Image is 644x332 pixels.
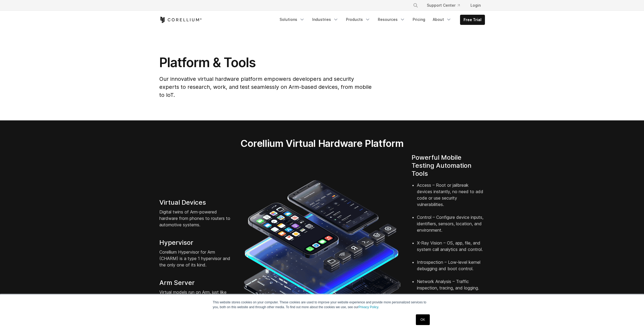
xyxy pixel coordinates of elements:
p: Digital twins of Arm-powered hardware from phones to routers to automotive systems. [159,209,233,228]
span: Our innovative virtual hardware platform empowers developers and security experts to research, wo... [159,76,372,98]
a: Corellium Home [159,17,202,23]
a: Resources [375,15,408,24]
h1: Platform & Tools [159,55,373,71]
li: Control – Configure device inputs, identifiers, sensors, location, and environment. [417,214,485,240]
div: Navigation Menu [276,15,485,25]
a: Industries [309,15,342,24]
h4: Powerful Mobile Testing Automation Tools [412,154,485,178]
li: Introspection – Low-level kernel debugging and boot control. [417,259,485,278]
li: Access – Root or jailbreak devices instantly, no need to add code or use security vulnerabilities. [417,182,485,214]
li: X-Ray Vision – OS, app, file, and system call analytics and control. [417,240,485,259]
h4: Arm Server [159,279,233,287]
a: Pricing [409,15,428,24]
a: Support Center [423,1,464,10]
p: Corellium Hypervisor for Arm (CHARM) is a type 1 hypervisor and the only one of its kind. [159,249,233,268]
button: Search [411,1,420,10]
a: Products [343,15,374,24]
a: OK [416,314,430,325]
p: This website stores cookies on your computer. These cookies are used to improve your website expe... [213,300,431,310]
a: Login [466,1,485,10]
div: Navigation Menu [406,1,485,10]
a: Free Trial [460,15,485,25]
li: Network Analysis – Traffic inspection, tracing, and logging. [417,278,485,297]
h4: Virtual Devices [159,199,233,207]
h2: Corellium Virtual Hardware Platform [215,138,429,149]
a: About [430,15,455,24]
a: Privacy Policy. [359,305,379,309]
p: Virtual models run on Arm, just like their physical counterparts, combining native fidelity with ... [159,289,233,315]
h4: Hypervisor [159,239,233,247]
a: Solutions [276,15,308,24]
